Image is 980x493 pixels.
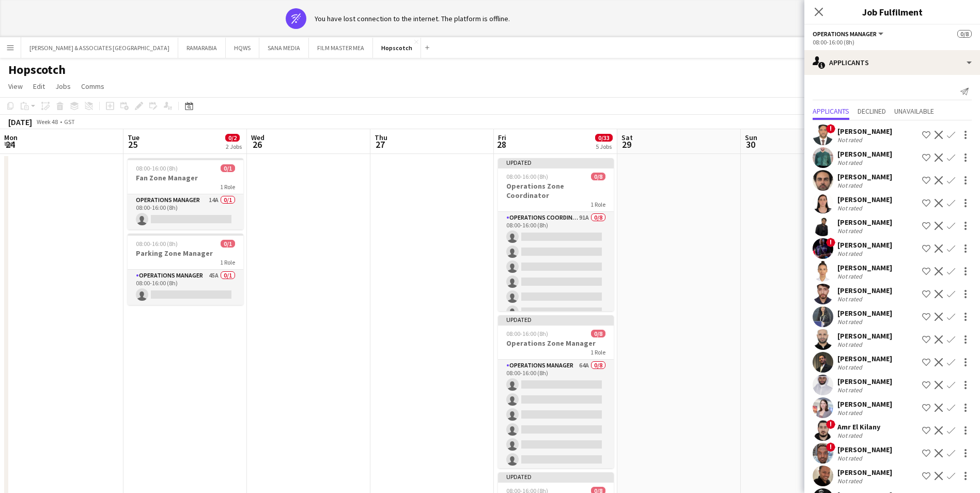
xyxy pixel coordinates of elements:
span: Tue [128,133,139,142]
div: Updated [498,472,614,481]
div: Not rated [837,363,864,371]
div: Applicants [804,50,980,75]
div: [PERSON_NAME] [837,263,892,272]
span: 26 [250,138,265,150]
div: Not rated [837,295,864,303]
button: SANA MEDIA [259,38,309,58]
div: [PERSON_NAME] [837,127,892,136]
a: Edit [29,80,49,93]
button: FILM MASTER MEA [309,38,373,58]
span: Unavailable [894,107,934,115]
button: Hopscotch [373,38,421,58]
span: 0/2 [225,134,240,142]
div: Not rated [837,318,864,326]
span: View [8,82,23,91]
div: Not rated [837,159,864,166]
span: 30 [743,138,757,150]
span: 29 [620,138,633,150]
span: ! [826,442,835,452]
div: 2 Jobs [226,143,242,150]
span: Fri [498,133,506,142]
span: Thu [375,133,387,142]
div: Not rated [837,477,864,485]
div: [PERSON_NAME] [837,399,892,409]
span: Mon [4,133,18,142]
span: 25 [126,138,139,150]
div: [PERSON_NAME] [837,377,892,386]
a: Comms [77,80,108,93]
app-card-role: Operations Coordinator91A0/808:00-16:00 (8h) [498,212,614,352]
div: Not rated [837,341,864,348]
span: 0/8 [591,330,605,337]
div: Not rated [837,454,864,462]
div: Updated [498,158,614,166]
div: [PERSON_NAME] [837,240,892,250]
app-job-card: 08:00-16:00 (8h)0/1Parking Zone Manager1 RoleOperations Manager45A0/108:00-16:00 (8h) [128,234,243,305]
span: 0/33 [595,134,613,142]
span: 1 Role [590,348,605,356]
div: [DATE] [8,117,32,127]
span: 0/8 [957,30,972,38]
button: HQWS [226,38,259,58]
app-job-card: Updated08:00-16:00 (8h)0/8Operations Zone Manager1 RoleOperations Manager64A0/808:00-16:00 (8h) [498,315,614,468]
div: 5 Jobs [596,143,612,150]
div: Not rated [837,272,864,280]
h3: Operations Zone Manager [498,338,614,348]
span: Operations Manager [813,30,877,38]
app-job-card: Updated08:00-16:00 (8h)0/8Operations Zone Coordinator1 RoleOperations Coordinator91A0/808:00-16:0... [498,158,614,311]
app-job-card: 08:00-16:00 (8h)0/1Fan Zone Manager1 RoleOperations Manager14A0/108:00-16:00 (8h) [128,158,243,229]
a: Jobs [51,80,75,93]
span: Wed [251,133,265,142]
div: Not rated [837,409,864,417]
div: Not rated [837,204,864,212]
span: 28 [496,138,506,150]
div: [PERSON_NAME] [837,309,892,318]
div: [PERSON_NAME] [837,354,892,363]
app-card-role: Operations Manager14A0/108:00-16:00 (8h) [128,194,243,229]
div: [PERSON_NAME] [837,445,892,454]
div: Not rated [837,136,864,144]
h3: Parking Zone Manager [128,249,243,258]
div: [PERSON_NAME] [837,286,892,295]
span: 08:00-16:00 (8h) [136,164,178,172]
button: [PERSON_NAME] & ASSOCIATES [GEOGRAPHIC_DATA] [21,38,178,58]
span: 1 Role [590,201,605,208]
div: Not rated [837,181,864,189]
span: Edit [33,82,45,91]
div: [PERSON_NAME] [837,218,892,227]
div: [PERSON_NAME] [837,331,892,341]
div: Amr El Kilany [837,422,880,432]
a: View [4,80,27,93]
h3: Fan Zone Manager [128,173,243,182]
div: GST [64,118,75,126]
span: Comms [81,82,104,91]
div: Not rated [837,432,864,439]
span: 08:00-16:00 (8h) [506,330,548,337]
span: Applicants [813,107,849,115]
div: Not rated [837,386,864,394]
span: 27 [373,138,387,150]
h3: Operations Zone Coordinator [498,181,614,200]
span: 0/1 [221,240,235,248]
div: Updated [498,315,614,323]
span: 24 [3,138,18,150]
span: 1 Role [220,258,235,266]
span: ! [826,420,835,429]
div: [PERSON_NAME] [837,195,892,204]
div: [PERSON_NAME] [837,149,892,159]
span: ! [826,124,835,133]
span: ! [826,238,835,247]
div: [PERSON_NAME] [837,172,892,181]
button: Operations Manager [813,30,885,38]
button: RAMARABIA [178,38,226,58]
span: 1 Role [220,183,235,191]
h1: Hopscotch [8,62,66,78]
span: Sun [745,133,757,142]
div: You have lost connection to the internet. The platform is offline. [315,14,510,23]
span: Jobs [55,82,71,91]
span: Sat [621,133,633,142]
